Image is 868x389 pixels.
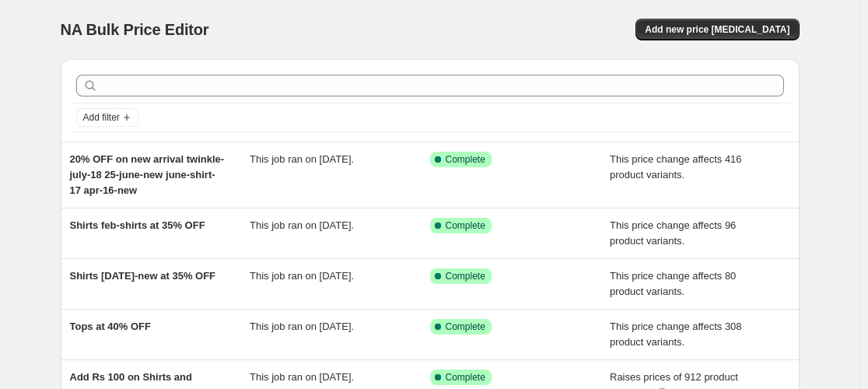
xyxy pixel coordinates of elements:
span: Shirts [DATE]-new at 35% OFF [70,270,216,282]
span: This job ran on [DATE]. [250,270,354,282]
span: This price change affects 308 product variants. [610,321,742,348]
span: This job ran on [DATE]. [250,153,354,165]
span: Complete [446,321,485,333]
span: This job ran on [DATE]. [250,321,354,332]
span: This job ran on [DATE]. [250,219,354,231]
button: Add new price [MEDICAL_DATA] [635,19,799,40]
span: NA Bulk Price Editor [61,21,209,38]
span: This price change affects 96 product variants. [610,219,736,247]
span: This price change affects 80 product variants. [610,270,736,297]
span: This price change affects 416 product variants. [610,153,742,180]
span: Complete [446,219,485,232]
span: 20% OFF on new arrival twinkle-july-18 25-june-new june-shirt-17 apr-16-new [70,153,225,196]
button: Add filter [76,108,138,127]
span: Complete [446,153,485,166]
span: Shirts feb-shirts at 35% OFF [70,219,205,231]
span: This job ran on [DATE]. [250,371,354,383]
span: Add new price [MEDICAL_DATA] [645,23,789,36]
span: Complete [446,371,485,384]
span: Tops at 40% OFF [70,321,152,332]
span: Complete [446,270,485,282]
span: Add filter [83,111,120,124]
